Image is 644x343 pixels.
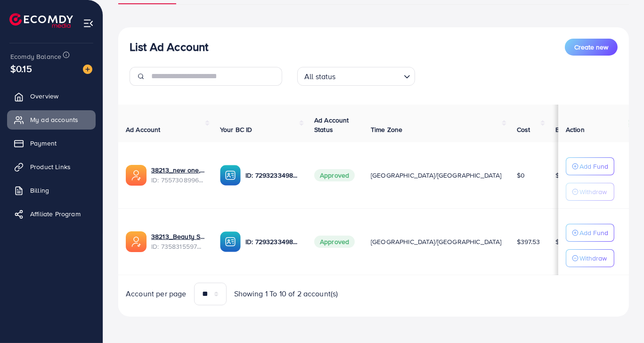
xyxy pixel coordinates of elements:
[234,288,338,299] span: Showing 1 To 10 of 2 account(s)
[10,52,61,61] span: Ecomdy Balance
[151,232,205,251] div: <span class='underline'>38213_Beauty Soft_1713241368242</span></br>7358315597345652753
[297,67,415,86] div: Search for option
[517,171,525,180] span: $0
[130,40,208,54] h3: List Ad Account
[151,242,205,251] span: ID: 7358315597345652753
[7,110,96,129] a: My ad accounts
[220,125,253,134] span: Your BC ID
[7,134,96,153] a: Payment
[574,42,608,52] span: Create new
[220,165,241,186] img: ic-ba-acc.ded83a64.svg
[579,161,608,172] p: Add Fund
[371,125,402,134] span: Time Zone
[371,171,502,180] span: [GEOGRAPHIC_DATA]/[GEOGRAPHIC_DATA]
[151,165,205,175] a: 38213_new one,,,,,_1759573270543
[126,231,147,252] img: ic-ads-acc.e4c84228.svg
[9,13,73,28] img: logo
[245,236,299,247] p: ID: 7293233498205437953
[126,165,147,186] img: ic-ads-acc.e4c84228.svg
[151,165,205,185] div: <span class='underline'>38213_new one,,,,,_1759573270543</span></br>7557308996911218695
[30,91,58,101] span: Overview
[339,68,400,83] input: Search for option
[566,125,585,134] span: Action
[30,115,78,124] span: My ad accounts
[151,175,205,185] span: ID: 7557308996911218695
[566,183,614,201] button: Withdraw
[566,157,614,175] button: Add Fund
[517,125,530,134] span: Cost
[245,170,299,181] p: ID: 7293233498205437953
[83,18,94,29] img: menu
[30,139,57,148] span: Payment
[126,125,161,134] span: Ad Account
[579,227,608,238] p: Add Fund
[7,87,96,106] a: Overview
[30,162,71,171] span: Product Links
[517,237,540,246] span: $397.53
[220,231,241,252] img: ic-ba-acc.ded83a64.svg
[151,232,205,241] a: 38213_Beauty Soft_1713241368242
[83,65,92,74] img: image
[30,209,81,219] span: Affiliate Program
[314,236,355,248] span: Approved
[579,186,607,197] p: Withdraw
[566,249,614,267] button: Withdraw
[7,181,96,200] a: Billing
[566,224,614,242] button: Add Fund
[126,288,187,299] span: Account per page
[314,115,349,134] span: Ad Account Status
[565,39,618,56] button: Create new
[30,186,49,195] span: Billing
[7,157,96,176] a: Product Links
[371,237,502,246] span: [GEOGRAPHIC_DATA]/[GEOGRAPHIC_DATA]
[10,62,32,75] span: $0.15
[302,70,338,83] span: All status
[7,204,96,223] a: Affiliate Program
[314,169,355,181] span: Approved
[604,301,637,336] iframe: Chat
[579,253,607,264] p: Withdraw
